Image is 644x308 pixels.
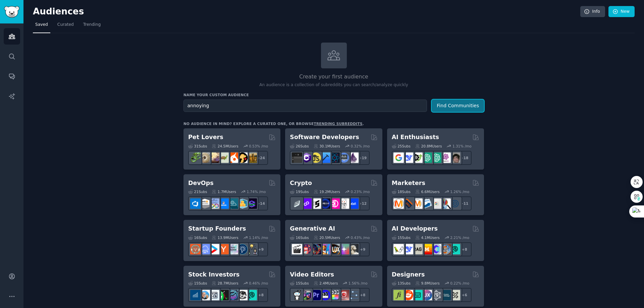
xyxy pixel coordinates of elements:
div: 0.53 % /mo [249,144,268,148]
h2: Startup Founders [188,225,246,233]
div: + 9 [356,242,370,256]
img: Entrepreneurship [237,244,248,254]
img: VideoEditors [320,290,330,300]
img: aivideo [292,244,302,254]
h2: Designers [392,270,425,279]
div: + 24 [254,151,268,165]
img: OpenAIDev [440,152,451,163]
input: Pick a short name, like "Digital Marketers" or "Movie-Goers" [183,100,427,112]
img: LangChain [393,244,404,254]
div: 0.22 % /mo [450,281,469,286]
span: Trending [83,22,101,28]
img: platformengineering [228,198,238,209]
div: 6.6M Users [415,189,440,194]
a: Trending [81,19,103,33]
div: No audience in mind? Explore a curated one, or browse . [183,121,364,126]
h2: Audiences [33,6,580,17]
div: 20.8M Users [415,144,442,148]
span: Saved [35,22,48,28]
div: 2.4M Users [314,281,338,286]
img: herpetology [190,152,201,163]
img: defiblockchain [329,198,340,209]
img: AskMarketing [412,198,423,209]
div: 15 Sub s [290,281,309,286]
div: + 6 [458,288,472,302]
h3: Name your custom audience [183,93,484,97]
img: swingtrading [237,290,248,300]
a: Saved [33,19,50,33]
div: 16 Sub s [188,235,207,240]
img: EntrepreneurRideAlong [190,244,201,254]
img: chatgpt_prompts_ [431,152,441,163]
img: cockatiel [228,152,238,163]
div: + 12 [356,196,370,210]
img: dalle2 [301,244,312,254]
img: AIDevelopersSociety [450,244,460,254]
div: + 19 [356,151,370,165]
img: content_marketing [393,198,404,209]
a: trending subreddits [314,122,362,126]
img: sdforall [320,244,330,254]
img: googleads [431,198,441,209]
p: An audience is a collection of subreddits you can search/analyze quickly [183,82,484,88]
img: turtle [218,152,229,163]
img: UXDesign [422,290,432,300]
img: ballpython [200,152,210,163]
img: growmybusiness [247,244,257,254]
img: premiere [311,290,321,300]
h2: Pet Lovers [188,133,223,141]
img: finalcutpro [329,290,340,300]
div: 0.46 % /mo [249,281,268,286]
img: elixir [348,152,359,163]
img: PlatformEngineers [247,198,257,209]
div: 16 Sub s [290,235,309,240]
img: 0xPolygon [301,198,312,209]
img: UX_Design [450,290,460,300]
div: 28.7M Users [212,281,238,286]
img: DeepSeek [403,244,413,254]
div: + 9 [254,242,268,256]
div: 19 Sub s [290,189,309,194]
img: typography [393,290,404,300]
div: 0.23 % /mo [351,189,370,194]
img: deepdream [311,244,321,254]
a: Info [580,6,605,17]
div: 21 Sub s [188,189,207,194]
img: dogbreed [247,152,257,163]
a: New [608,6,635,17]
img: AskComputerScience [339,152,349,163]
img: OpenSourceAI [431,244,441,254]
img: AWS_Certified_Experts [200,198,210,209]
h2: Create your first audience [183,73,484,81]
div: + 18 [458,151,472,165]
h2: Stock Investors [188,270,239,279]
img: reactnative [329,152,340,163]
div: 31 Sub s [188,144,207,148]
img: DevOpsLinks [218,198,229,209]
img: UI_Design [412,290,423,300]
img: OnlineMarketing [450,198,460,209]
img: logodesign [403,290,413,300]
div: 1.74 % /mo [247,189,266,194]
div: 24.5M Users [212,144,238,148]
h2: Video Editors [290,270,334,279]
img: llmops [440,244,451,254]
img: userexperience [431,290,441,300]
div: 19.2M Users [314,189,340,194]
img: DreamBooth [348,244,359,254]
img: Youtubevideo [339,290,349,300]
div: 25 Sub s [392,144,411,148]
div: + 14 [254,196,268,210]
img: learnjavascript [311,152,321,163]
a: Curated [55,19,76,33]
img: SaaS [200,244,210,254]
div: 0.32 % /mo [351,144,370,148]
div: 2.21 % /mo [450,235,469,240]
div: 9.8M Users [415,281,440,286]
h2: Crypto [290,179,312,187]
img: csharp [301,152,312,163]
button: Find Communities [432,100,484,112]
img: starryai [339,244,349,254]
img: defi_ [348,198,359,209]
div: 18 Sub s [392,189,411,194]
